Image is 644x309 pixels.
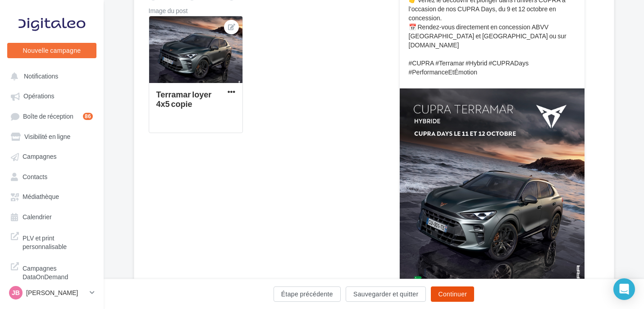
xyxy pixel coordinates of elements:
[431,286,474,302] button: Continuer
[5,228,98,255] a: PLV et print personnalisable
[156,89,212,109] div: Terramar loyer 4x5 copie
[23,232,93,251] span: PLV et print personnalisable
[23,112,73,120] span: Boîte de réception
[5,108,98,125] a: Boîte de réception86
[274,286,341,302] button: Étape précédente
[23,153,57,161] span: Campagnes
[23,193,59,201] span: Médiathèque
[23,173,47,180] span: Contacts
[7,284,96,301] a: JB [PERSON_NAME]
[7,43,96,58] button: Nouvelle campagne
[149,8,385,14] div: Image du post
[24,72,58,80] span: Notifications
[5,88,98,104] a: Opérations
[346,286,426,302] button: Sauvegarder et quitter
[613,278,635,300] div: Open Intercom Messenger
[26,288,86,297] p: [PERSON_NAME]
[23,213,52,221] span: Calendrier
[5,168,98,184] a: Contacts
[83,113,93,120] div: 86
[5,148,98,164] a: Campagnes
[5,188,98,204] a: Médiathèque
[5,258,98,285] a: Campagnes DataOnDemand
[5,128,98,144] a: Visibilité en ligne
[23,92,54,100] span: Opérations
[23,262,93,281] span: Campagnes DataOnDemand
[5,68,95,84] button: Notifications
[12,288,20,297] span: JB
[24,133,70,140] span: Visibilité en ligne
[5,208,98,225] a: Calendrier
